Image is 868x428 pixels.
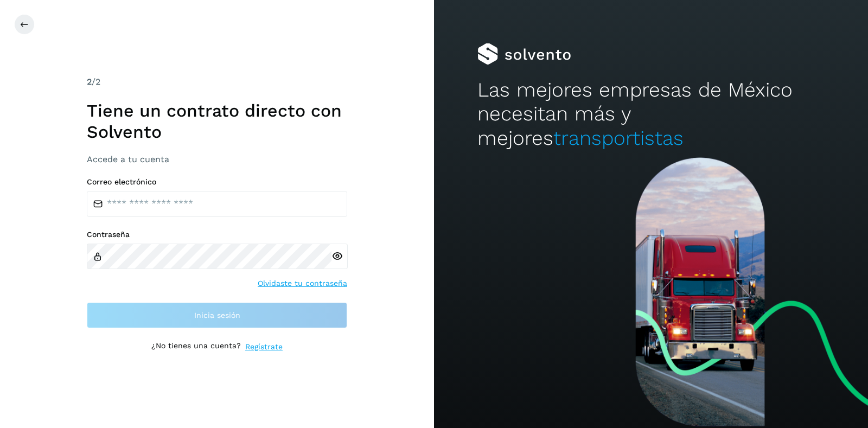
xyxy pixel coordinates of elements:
p: ¿No tienes una cuenta? [151,341,241,353]
label: Contraseña [87,230,347,239]
div: /2 [87,75,347,88]
span: transportistas [553,126,684,150]
h2: Las mejores empresas de México necesitan más y mejores [477,78,825,150]
span: Inicia sesión [194,311,240,319]
h3: Accede a tu cuenta [87,154,347,164]
span: 2 [87,76,92,87]
a: Regístrate [245,341,283,353]
a: Olvidaste tu contraseña [258,278,347,289]
button: Inicia sesión [87,302,347,328]
label: Correo electrónico [87,177,347,187]
h1: Tiene un contrato directo con Solvento [87,100,347,142]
